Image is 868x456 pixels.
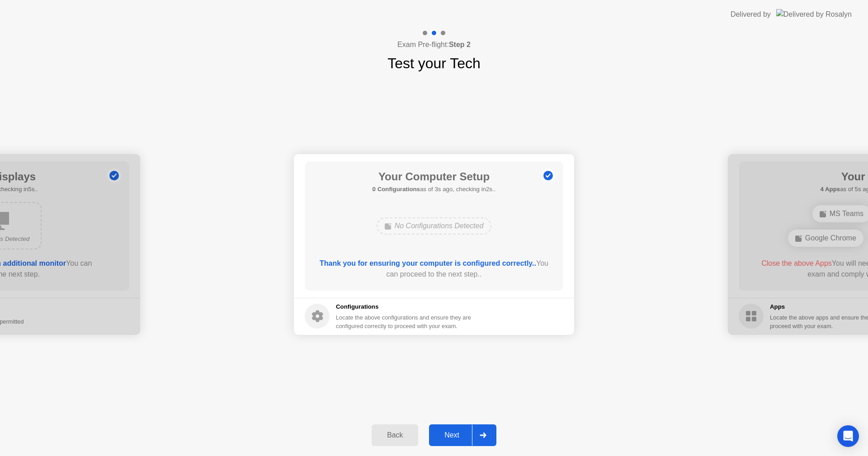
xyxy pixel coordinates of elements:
div: No Configurations Detected [377,217,492,235]
button: Next [429,424,496,446]
b: Step 2 [449,41,471,48]
h4: Exam Pre-flight: [397,39,471,50]
h5: as of 3s ago, checking in2s.. [373,185,496,194]
b: 0 Configurations [373,186,420,193]
div: Back [374,431,415,439]
div: You can proceed to the next step.. [318,258,551,280]
div: Next [432,431,472,439]
div: Locate the above configurations and ensure they are configured correctly to proceed with your exam. [336,313,473,330]
b: Thank you for ensuring your computer is configured correctly.. [320,259,536,267]
div: Delivered by [731,9,771,20]
h1: Your Computer Setup [373,169,496,185]
div: Open Intercom Messenger [837,425,859,447]
button: Back [372,424,418,446]
h1: Test your Tech [387,52,481,74]
img: Delivered by Rosalyn [776,9,852,19]
h5: Configurations [336,302,473,311]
